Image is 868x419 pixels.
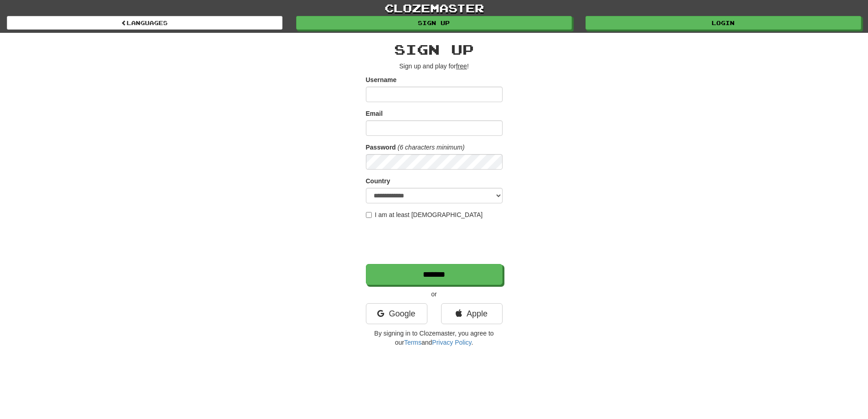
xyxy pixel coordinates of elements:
[296,16,572,30] a: Sign up
[366,329,503,347] p: By signing in to Clozemaster, you agree to our and .
[366,75,397,84] label: Username
[456,62,467,70] u: free
[366,290,503,299] p: or
[7,16,282,30] a: Languages
[366,143,396,152] label: Password
[398,144,465,151] em: (6 characters minimum)
[366,176,390,186] label: Country
[441,303,503,324] a: Apple
[432,339,471,346] a: Privacy Policy
[366,210,483,219] label: I am at least [DEMOGRAPHIC_DATA]
[366,109,383,118] label: Email
[366,224,504,259] iframe: reCAPTCHA
[366,303,427,324] a: Google
[404,339,421,346] a: Terms
[366,212,372,218] input: I am at least [DEMOGRAPHIC_DATA]
[586,16,861,30] a: Login
[366,62,503,71] p: Sign up and play for !
[366,42,503,57] h2: Sign up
